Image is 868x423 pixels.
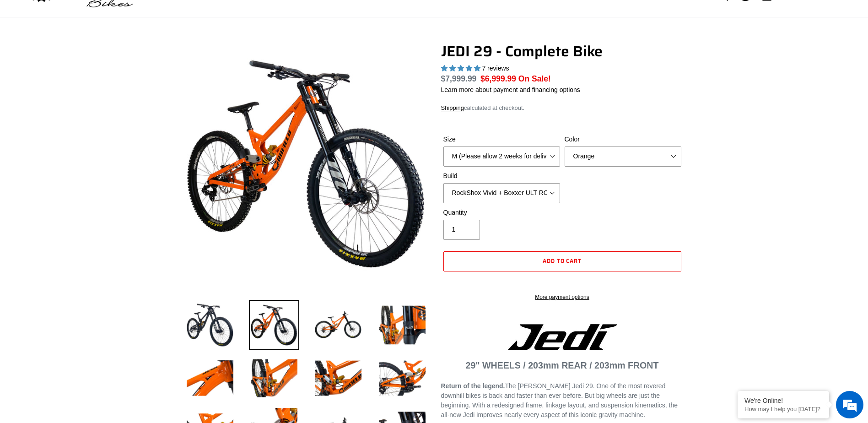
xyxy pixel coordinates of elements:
[185,353,235,403] img: Load image into Gallery viewer, JEDI 29 - Complete Bike
[518,73,551,85] span: On Sale!
[466,360,659,370] strong: 29" WHEELS / 203mm REAR / 203mm FRONT
[249,353,299,403] img: Load image into Gallery viewer, JEDI 29 - Complete Bike
[443,208,560,217] label: Quantity
[441,74,477,83] s: $7,999.99
[441,382,505,390] strong: Return of the legend.
[185,300,235,350] img: Load image into Gallery viewer, JEDI 29 - Complete Bike
[377,353,427,403] img: Load image into Gallery viewer, JEDI 29 - Complete Bike
[443,251,681,271] button: Add to cart
[441,104,464,112] a: Shipping
[441,43,684,60] h1: JEDI 29 - Complete Bike
[443,171,560,181] label: Build
[441,103,684,113] div: calculated at checkout.
[313,300,363,350] img: Load image into Gallery viewer, JEDI 29 - Complete Bike
[443,135,560,144] label: Size
[313,353,363,403] img: Load image into Gallery viewer, JEDI 29 - Complete Bike
[443,293,681,301] a: More payment options
[249,300,299,350] img: Load image into Gallery viewer, JEDI 29 - Complete Bike
[543,256,582,265] span: Add to cart
[441,65,482,72] span: 5.00 stars
[377,300,427,350] img: Load image into Gallery viewer, JEDI 29 - Complete Bike
[565,135,681,144] label: Color
[744,397,822,404] div: We're Online!
[744,406,822,412] p: How may I help you today?
[507,324,617,350] img: Jedi Logo
[480,74,516,83] span: $6,999.99
[482,65,509,72] span: 7 reviews
[441,381,684,420] p: The [PERSON_NAME] Jedi 29. One of the most revered downhill bikes is back and faster than ever be...
[441,86,580,93] a: Learn more about payment and financing options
